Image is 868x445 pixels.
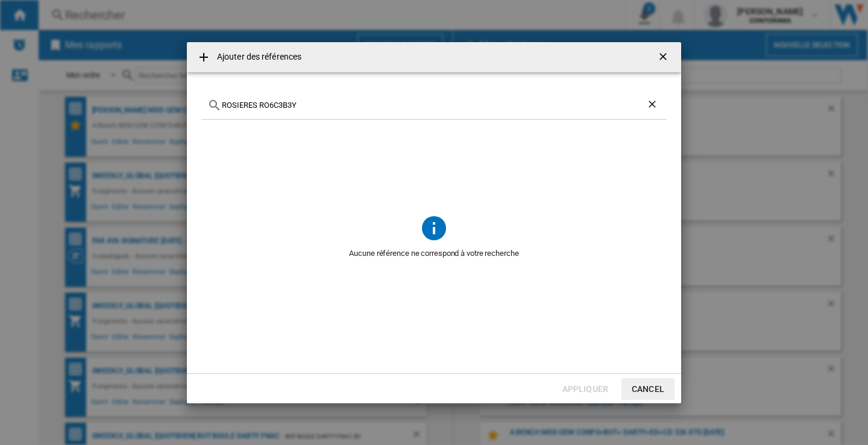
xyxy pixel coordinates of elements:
ng-md-icon: getI18NText('BUTTONS.CLOSE_DIALOG') [657,51,671,65]
ng-md-icon: Effacer la recherche [646,98,661,113]
h4: Ajouter des références [211,51,301,63]
input: Cherchez un produit [222,101,646,110]
span: Aucune référence ne correspond à votre recherche [201,242,667,265]
button: Appliquer [559,378,612,400]
button: getI18NText('BUTTONS.CLOSE_DIALOG') [652,45,676,69]
button: Cancel [621,378,675,400]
